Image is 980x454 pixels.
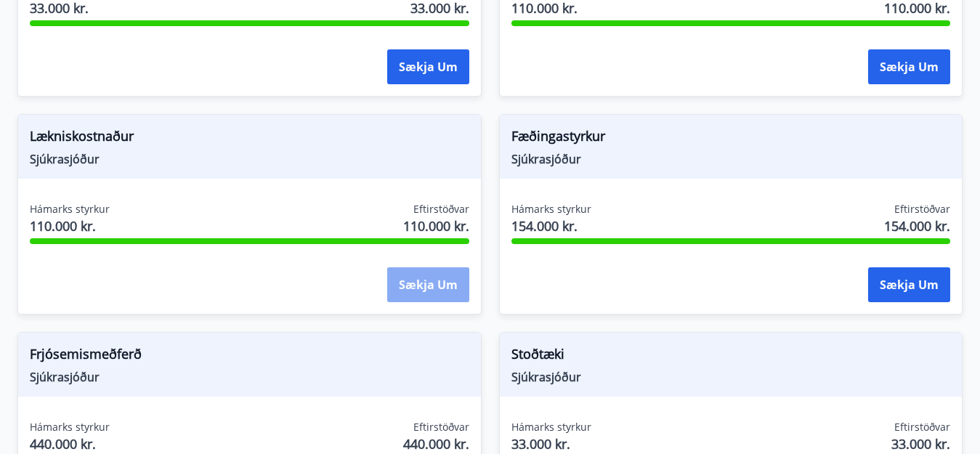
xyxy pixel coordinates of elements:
span: Hámarks styrkur [30,420,110,434]
span: Sjúkrasjóður [30,369,469,385]
span: 33.000 kr. [511,434,591,453]
span: Fæðingastyrkur [511,126,951,151]
span: Sjúkrasjóður [511,151,951,167]
span: Sjúkrasjóður [30,151,469,167]
span: 440.000 kr. [403,434,469,453]
span: Hámarks styrkur [30,202,110,216]
span: Eftirstöðvar [413,420,469,434]
span: Stoðtæki [511,344,951,369]
span: 110.000 kr. [30,216,110,235]
button: Sækja um [868,267,950,302]
span: Eftirstöðvar [894,202,950,216]
span: 154.000 kr. [511,216,591,235]
span: Hámarks styrkur [511,202,591,216]
button: Sækja um [387,267,469,302]
span: Frjósemismeðferð [30,344,469,369]
button: Sækja um [868,49,950,84]
button: Sækja um [387,49,469,84]
span: 440.000 kr. [30,434,110,453]
span: 110.000 kr. [403,216,469,235]
span: Lækniskostnaður [30,126,469,151]
span: Hámarks styrkur [511,420,591,434]
span: 154.000 kr. [884,216,950,235]
span: 33.000 kr. [891,434,950,453]
span: Eftirstöðvar [894,420,950,434]
span: Eftirstöðvar [413,202,469,216]
span: Sjúkrasjóður [511,369,951,385]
